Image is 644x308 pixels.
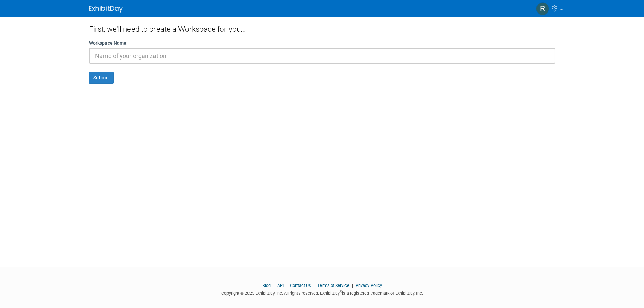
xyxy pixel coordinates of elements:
sup: ® [340,290,342,294]
a: API [277,283,284,288]
span: | [285,283,289,288]
span: | [312,283,316,288]
a: Blog [262,283,271,288]
a: Terms of Service [317,283,349,288]
a: Contact Us [290,283,311,288]
label: Workspace Name: [89,40,128,46]
img: Romyr Martinez [536,2,549,15]
input: Name of your organization [89,48,555,64]
a: Privacy Policy [356,283,382,288]
span: | [350,283,355,288]
span: | [272,283,276,288]
img: ExhibitDay [89,6,123,13]
div: First, we'll need to create a Workspace for you... [89,17,555,40]
button: Submit [89,72,114,84]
